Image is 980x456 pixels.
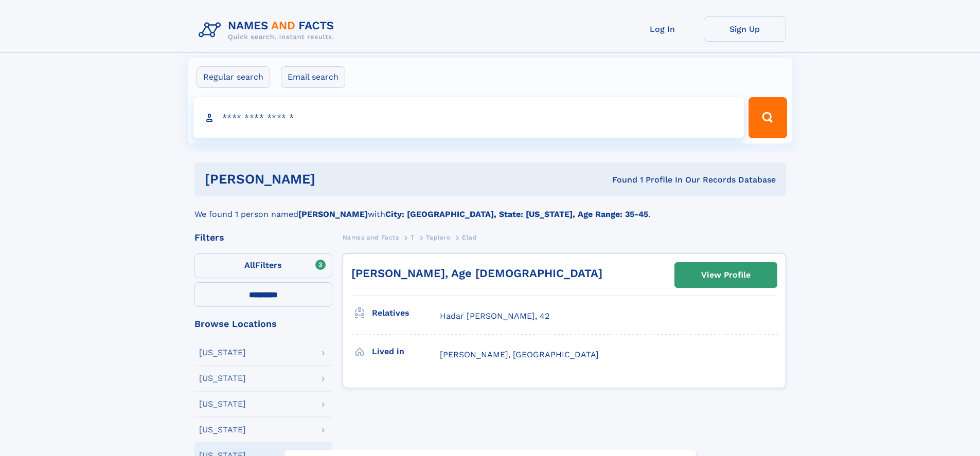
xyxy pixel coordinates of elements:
[244,260,255,270] span: All
[193,97,744,138] input: search input
[351,267,602,280] a: [PERSON_NAME], Age [DEMOGRAPHIC_DATA]
[372,343,440,360] h3: Lived in
[426,234,450,241] span: Tapiero
[372,304,440,322] h3: Relatives
[704,16,786,42] a: Sign Up
[298,209,368,219] b: [PERSON_NAME]
[194,196,786,221] div: We found 1 person named with .
[701,263,751,287] div: View Profile
[199,426,246,434] div: [US_STATE]
[621,16,704,42] a: Log In
[205,173,464,186] h1: [PERSON_NAME]
[343,231,399,244] a: Names and Facts
[385,209,648,219] b: City: [GEOGRAPHIC_DATA], State: [US_STATE], Age Range: 35-45
[281,66,345,88] label: Email search
[194,233,332,242] div: Filters
[199,400,246,408] div: [US_STATE]
[199,374,246,382] div: [US_STATE]
[464,174,776,186] div: Found 1 Profile In Our Records Database
[440,311,549,322] a: Hadar [PERSON_NAME], 42
[749,97,787,138] button: Search Button
[411,231,415,244] a: T
[197,66,270,88] label: Regular search
[199,349,246,357] div: [US_STATE]
[440,350,599,359] span: [PERSON_NAME], [GEOGRAPHIC_DATA]
[411,234,415,241] span: T
[462,234,477,241] span: Elad
[426,231,450,244] a: Tapiero
[194,319,332,329] div: Browse Locations
[194,253,332,278] label: Filters
[675,263,777,287] a: View Profile
[194,16,343,44] img: Logo Names and Facts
